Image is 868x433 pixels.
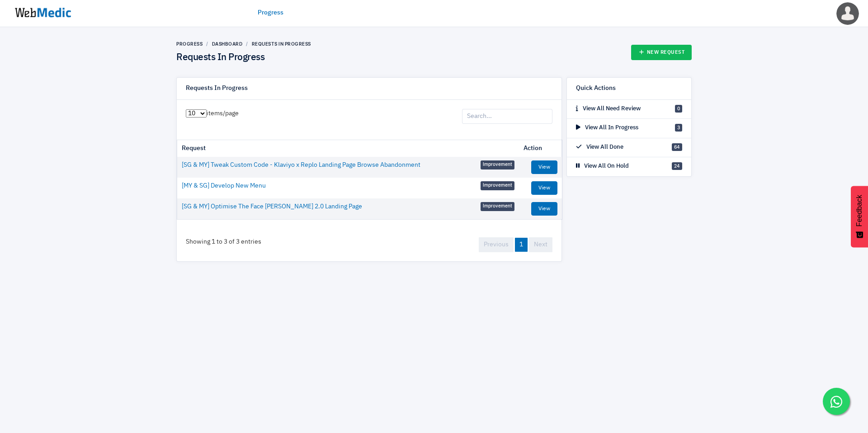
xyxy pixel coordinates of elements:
[479,237,514,252] a: Previous
[672,143,682,151] span: 64
[252,41,311,47] a: Requests In Progress
[481,160,514,169] span: Improvement
[529,237,552,252] a: Next
[176,41,203,47] a: Progress
[176,52,311,64] h4: Requests In Progress
[176,41,311,47] nav: breadcrumb
[481,202,514,211] span: Improvement
[481,181,514,190] span: Improvement
[515,238,528,252] a: 1
[576,104,641,113] p: View All Need Review
[851,186,868,247] button: Feedback - Show survey
[672,162,682,170] span: 24
[258,8,283,18] a: Progress
[576,85,616,93] h6: Quick Actions
[531,160,557,174] a: View
[576,123,638,132] p: View All In Progress
[576,143,623,152] p: View All Done
[519,140,562,157] th: Action
[186,109,207,118] select: items/page
[462,109,552,124] input: Search...
[631,45,692,60] a: New Request
[182,202,362,212] a: [SG & MY] Optimise The Face [PERSON_NAME] 2.0 Landing Page
[182,181,266,191] a: [MY & SG] Develop New Menu
[186,85,248,93] h6: Requests In Progress
[675,124,682,132] span: 3
[855,195,863,226] span: Feedback
[186,109,239,118] label: items/page
[182,160,420,170] a: [SG & MY] Tweak Custom Code - Klaviyo x Replo Landing Page Browse Abandonment
[177,228,270,256] div: Showing 1 to 3 of 3 entries
[531,181,557,195] a: View
[576,162,629,171] p: View All On Hold
[212,41,243,47] a: Dashboard
[177,140,519,157] th: Request
[531,202,557,216] a: View
[675,105,682,113] span: 0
